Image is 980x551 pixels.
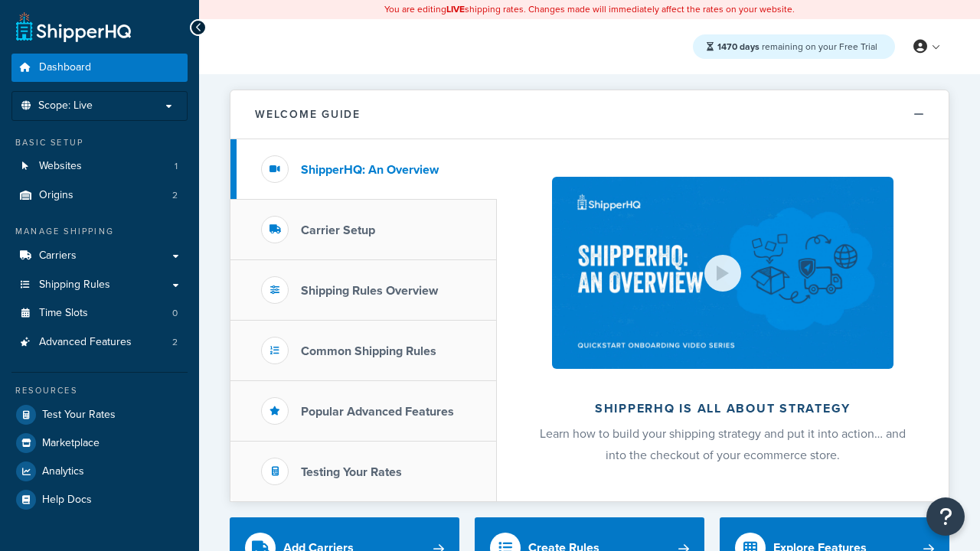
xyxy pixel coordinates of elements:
[540,425,906,464] span: Learn how to build your shipping strategy and put it into action… and into the checkout of your e...
[42,465,84,478] span: Analytics
[11,458,188,485] a: Analytics
[39,189,73,202] span: Origins
[255,109,361,120] h2: Welcome Guide
[11,181,188,210] a: Origins2
[552,177,893,369] img: ShipperHQ is all about strategy
[11,384,188,397] div: Resources
[230,90,949,139] button: Welcome Guide
[926,497,965,536] button: Open Resource Center
[42,409,116,422] span: Test Your Rates
[11,54,188,82] a: Dashboard
[11,271,188,299] a: Shipping Rules
[537,402,908,416] h2: ShipperHQ is all about strategy
[11,299,188,328] li: Time Slots
[11,242,188,270] a: Carriers
[172,307,178,320] span: 0
[301,163,439,177] h3: ShipperHQ: An Overview
[301,405,454,419] h3: Popular Advanced Features
[11,136,188,149] div: Basic Setup
[301,223,375,237] h3: Carrier Setup
[11,328,188,357] li: Advanced Features
[11,299,188,328] a: Time Slots0
[11,152,188,181] li: Websites
[39,336,132,349] span: Advanced Features
[39,279,110,292] span: Shipping Rules
[11,401,188,429] a: Test Your Rates
[175,160,178,173] span: 1
[42,437,100,450] span: Marketplace
[39,307,88,320] span: Time Slots
[42,494,92,507] span: Help Docs
[39,160,82,173] span: Websites
[717,40,759,54] strong: 1470 days
[11,328,188,357] a: Advanced Features2
[11,429,188,457] a: Marketplace
[172,336,178,349] span: 2
[11,181,188,210] li: Origins
[39,61,91,74] span: Dashboard
[301,284,438,298] h3: Shipping Rules Overview
[11,486,188,514] a: Help Docs
[301,465,402,479] h3: Testing Your Rates
[446,2,465,16] b: LIVE
[717,40,877,54] span: remaining on your Free Trial
[301,344,436,358] h3: Common Shipping Rules
[39,249,77,262] span: Carriers
[38,99,93,112] span: Scope: Live
[172,189,178,202] span: 2
[11,225,188,238] div: Manage Shipping
[11,152,188,181] a: Websites1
